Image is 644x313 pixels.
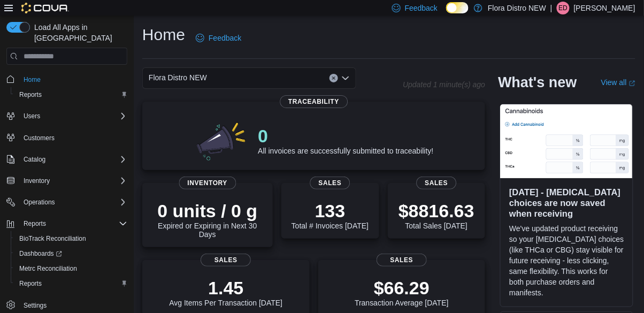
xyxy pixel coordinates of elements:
[19,110,44,123] button: Users
[15,88,127,101] span: Reports
[201,254,251,266] span: Sales
[310,177,350,189] span: Sales
[280,95,348,108] span: Traceability
[355,277,449,307] div: Transaction Average [DATE]
[559,2,568,14] span: ED
[2,130,132,146] button: Customers
[24,155,45,164] span: Catalog
[355,277,449,299] p: $66.29
[15,247,127,260] span: Dashboards
[191,27,246,49] a: Feedback
[151,200,264,222] p: 0 units / 0 g
[19,174,127,187] span: Inventory
[15,262,81,275] a: Metrc Reconciliation
[19,110,127,123] span: Users
[19,299,127,312] span: Settings
[19,196,127,209] span: Operations
[142,24,185,45] h1: Home
[24,301,47,310] span: Settings
[15,277,127,290] span: Reports
[398,200,474,222] p: $8816.63
[151,200,264,239] div: Expired or Expiring in Next 30 Days
[629,80,635,87] svg: External link
[149,71,207,84] span: Flora Distro NEW
[19,131,127,144] span: Customers
[403,80,485,89] p: Updated 1 minute(s) ago
[2,216,132,231] button: Reports
[557,2,570,14] div: Elijah Davis
[377,254,427,266] span: Sales
[19,72,127,86] span: Home
[19,153,127,166] span: Catalog
[2,109,132,124] button: Users
[2,173,132,188] button: Inventory
[11,231,132,246] button: BioTrack Reconciliation
[30,22,127,43] span: Load All Apps in [GEOGRAPHIC_DATA]
[24,177,50,185] span: Inventory
[15,232,90,245] a: BioTrack Reconciliation
[498,74,577,91] h2: What's new
[24,75,41,84] span: Home
[194,119,250,162] img: 0
[19,249,62,258] span: Dashboards
[11,87,132,102] button: Reports
[258,125,433,155] div: All invoices are successfully submitted to traceability!
[19,264,77,273] span: Metrc Reconciliation
[169,277,282,299] p: 1.45
[15,247,66,260] a: Dashboards
[292,200,369,230] div: Total # Invoices [DATE]
[15,277,46,290] a: Reports
[550,2,553,14] p: |
[169,277,282,307] div: Avg Items Per Transaction [DATE]
[19,299,51,312] a: Settings
[19,217,50,230] button: Reports
[574,2,635,14] p: [PERSON_NAME]
[15,262,127,275] span: Metrc Reconciliation
[179,177,236,189] span: Inventory
[11,246,132,261] a: Dashboards
[19,279,42,288] span: Reports
[292,200,369,222] p: 133
[2,195,132,210] button: Operations
[19,132,59,144] a: Customers
[417,177,457,189] span: Sales
[509,187,624,219] h3: [DATE] - [MEDICAL_DATA] choices are now saved when receiving
[19,234,86,243] span: BioTrack Reconciliation
[11,276,132,291] button: Reports
[19,217,127,230] span: Reports
[258,125,433,147] p: 0
[601,78,635,87] a: View allExternal link
[24,134,55,142] span: Customers
[2,152,132,167] button: Catalog
[329,74,338,82] button: Clear input
[19,153,50,166] button: Catalog
[19,196,59,209] button: Operations
[24,112,40,120] span: Users
[24,219,46,228] span: Reports
[341,74,350,82] button: Open list of options
[19,73,45,86] a: Home
[15,232,127,245] span: BioTrack Reconciliation
[398,200,474,230] div: Total Sales [DATE]
[2,71,132,87] button: Home
[11,261,132,276] button: Metrc Reconciliation
[15,88,46,101] a: Reports
[509,223,624,298] p: We've updated product receiving so your [MEDICAL_DATA] choices (like THCa or CBG) stay visible fo...
[21,3,69,13] img: Cova
[446,2,469,13] input: Dark Mode
[405,3,438,13] span: Feedback
[19,90,42,99] span: Reports
[2,297,132,313] button: Settings
[24,198,55,207] span: Operations
[209,33,241,43] span: Feedback
[488,2,546,14] p: Flora Distro NEW
[19,174,54,187] button: Inventory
